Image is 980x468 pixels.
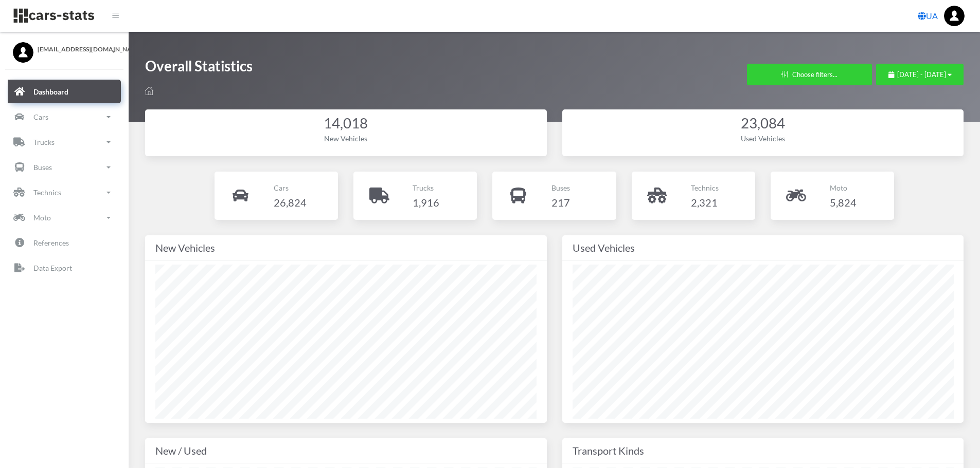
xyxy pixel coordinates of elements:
p: Technics [33,186,61,199]
img: ... [944,6,965,26]
h1: Overall Statistics [145,57,253,81]
div: New Vehicles [155,239,537,256]
div: 23,084 [573,114,954,134]
div: New Vehicles [155,133,537,144]
a: [EMAIL_ADDRESS][DOMAIN_NAME] [13,42,116,54]
a: UA [914,6,942,26]
div: Used Vehicles [573,239,954,256]
p: Trucks [413,181,439,194]
p: Moto [33,211,51,224]
p: Dashboard [33,85,68,98]
p: Cars [33,110,48,123]
p: Moto [830,181,857,194]
a: Trucks [8,130,121,154]
h4: 5,824 [830,194,857,211]
button: [DATE] - [DATE] [876,64,964,85]
p: Technics [691,181,719,194]
button: Choose filters... [747,64,872,85]
a: References [8,231,121,255]
a: Data Export [8,256,121,280]
div: 14,018 [155,114,537,134]
span: [EMAIL_ADDRESS][DOMAIN_NAME] [38,45,116,54]
div: New / Used [155,442,537,459]
a: Cars [8,105,121,129]
h4: 1,916 [413,194,439,211]
a: Technics [8,181,121,204]
h4: 26,824 [274,194,307,211]
p: Buses [33,161,52,174]
p: Trucks [33,136,55,148]
p: Buses [551,181,570,194]
h4: 2,321 [691,194,719,211]
img: navbar brand [13,8,95,24]
h4: 217 [551,194,570,211]
a: Dashboard [8,80,121,104]
span: [DATE] - [DATE] [897,70,946,79]
p: Data Export [33,261,72,274]
a: Buses [8,156,121,179]
p: Cars [274,181,307,194]
div: Transport Kinds [573,442,954,459]
p: References [33,236,69,249]
a: Moto [8,206,121,230]
div: Used Vehicles [573,133,954,144]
